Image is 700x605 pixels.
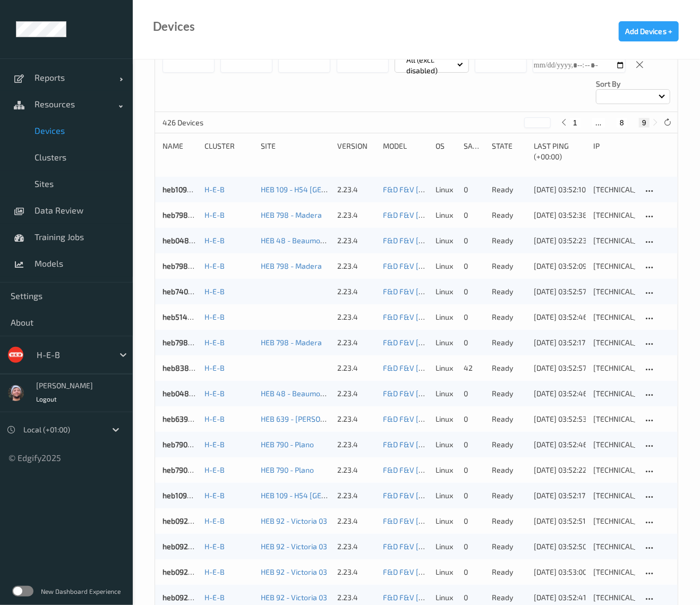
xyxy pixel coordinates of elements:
[492,312,526,322] p: ready
[383,491,619,500] a: F&D F&V [DOMAIN_NAME] (Daily) [DATE] 16:30 [DATE] 16:30 Auto Save
[383,465,619,474] a: F&D F&V [DOMAIN_NAME] (Daily) [DATE] 16:30 [DATE] 16:30 Auto Save
[163,363,224,372] a: heb838bizedg023
[436,286,456,297] p: linux
[337,235,375,246] div: 2.23.4
[436,414,456,424] p: linux
[534,414,586,424] div: [DATE] 03:52:53
[383,363,619,372] a: F&D F&V [DOMAIN_NAME] (Daily) [DATE] 16:30 [DATE] 16:30 Auto Save
[383,287,619,296] a: F&D F&V [DOMAIN_NAME] (Daily) [DATE] 16:30 [DATE] 16:30 Auto Save
[261,141,330,162] div: Site
[492,388,526,399] p: ready
[593,286,635,297] div: [TECHNICAL_ID]
[492,592,526,603] p: ready
[492,337,526,348] p: ready
[436,439,456,450] p: linux
[492,541,526,552] p: ready
[492,141,526,162] div: State
[204,465,225,474] a: H-E-B
[163,440,218,449] a: heb790bizedg62
[337,312,375,322] div: 2.23.4
[337,541,375,552] div: 2.23.4
[492,286,526,297] p: ready
[337,261,375,271] div: 2.23.4
[163,593,219,602] a: heb092bizedg39
[593,388,635,399] div: [TECHNICAL_ID]
[534,388,586,399] div: [DATE] 03:52:46
[464,490,484,501] div: 0
[261,210,322,219] a: HEB 798 - Madera
[619,21,679,41] button: Add Devices +
[534,516,586,526] div: [DATE] 03:52:51
[163,542,218,551] a: heb092bizedg37
[570,118,581,127] button: 1
[383,338,619,347] a: F&D F&V [DOMAIN_NAME] (Daily) [DATE] 16:30 [DATE] 16:30 Auto Save
[593,261,635,271] div: [TECHNICAL_ID]
[261,236,337,245] a: HEB 48 - Beaumont 05
[596,79,670,89] p: Sort by
[153,21,195,32] div: Devices
[464,184,484,195] div: 0
[593,184,635,195] div: [TECHNICAL_ID]
[593,235,635,246] div: [TECHNICAL_ID]
[383,236,619,245] a: F&D F&V [DOMAIN_NAME] (Daily) [DATE] 16:30 [DATE] 16:30 Auto Save
[464,592,484,603] div: 0
[464,388,484,399] div: 0
[163,261,219,270] a: heb798bizedg58
[337,337,375,348] div: 2.23.4
[464,541,484,552] div: 0
[464,210,484,220] div: 0
[593,210,635,220] div: [TECHNICAL_ID]
[593,541,635,552] div: [TECHNICAL_ID]
[261,567,327,576] a: HEB 92 - Victoria 03
[593,567,635,577] div: [TECHNICAL_ID]
[534,235,586,246] div: [DATE] 03:52:23
[163,287,219,296] a: heb740bizedg42
[464,235,484,246] div: 0
[436,465,456,475] p: linux
[383,185,619,194] a: F&D F&V [DOMAIN_NAME] (Daily) [DATE] 16:30 [DATE] 16:30 Auto Save
[261,261,322,270] a: HEB 798 - Madera
[464,337,484,348] div: 0
[383,593,619,602] a: F&D F&V [DOMAIN_NAME] (Daily) [DATE] 16:30 [DATE] 16:30 Auto Save
[383,210,619,219] a: F&D F&V [DOMAIN_NAME] (Daily) [DATE] 16:30 [DATE] 16:30 Auto Save
[534,465,586,475] div: [DATE] 03:52:22
[261,389,337,398] a: HEB 48 - Beaumont 05
[204,287,225,296] a: H-E-B
[204,338,225,347] a: H-E-B
[383,312,619,321] a: F&D F&V [DOMAIN_NAME] (Daily) [DATE] 16:30 [DATE] 16:30 Auto Save
[204,236,225,245] a: H-E-B
[163,236,220,245] a: heb048bizedg46
[593,592,635,603] div: [TECHNICAL_ID]
[204,542,225,551] a: H-E-B
[337,388,375,399] div: 2.23.4
[163,567,219,576] a: heb092bizedg38
[492,516,526,526] p: ready
[337,439,375,450] div: 2.23.4
[534,490,586,501] div: [DATE] 03:52:17
[261,440,314,449] a: HEB 790 - Plano
[436,261,456,271] p: linux
[639,118,650,127] button: 9
[163,185,218,194] a: heb109bizedg33
[492,465,526,475] p: ready
[204,210,225,219] a: H-E-B
[534,363,586,373] div: [DATE] 03:52:57
[383,440,619,449] a: F&D F&V [DOMAIN_NAME] (Daily) [DATE] 16:30 [DATE] 16:30 Auto Save
[593,312,635,322] div: [TECHNICAL_ID]
[337,184,375,195] div: 2.23.4
[261,465,314,474] a: HEB 790 - Plano
[204,567,225,576] a: H-E-B
[592,118,605,127] button: ...
[163,414,218,423] a: heb639bizedg16
[593,490,635,501] div: [TECHNICAL_ID]
[204,363,225,372] a: H-E-B
[464,286,484,297] div: 0
[337,141,375,162] div: version
[337,567,375,577] div: 2.23.4
[593,363,635,373] div: [TECHNICAL_ID]
[464,567,484,577] div: 0
[261,516,327,525] a: HEB 92 - Victoria 03
[492,490,526,501] p: ready
[204,440,225,449] a: H-E-B
[492,414,526,424] p: ready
